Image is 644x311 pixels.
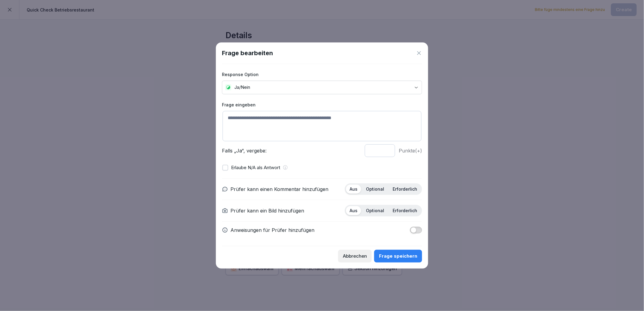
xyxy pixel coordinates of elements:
[393,186,417,192] p: Erforderlich
[374,250,422,263] button: Frage speichern
[230,207,304,214] p: Prüfer kann ein Bild hinzufügen
[399,147,422,154] p: Punkte (+)
[338,250,372,263] button: Abbrechen
[230,186,328,193] p: Prüfer kann einen Kommentar hinzufügen
[222,102,422,108] label: Frage eingeben
[350,186,357,192] p: Aus
[393,208,417,213] p: Erforderlich
[379,253,417,259] div: Frage speichern
[343,253,367,259] div: Abbrechen
[366,208,384,213] p: Optional
[222,71,422,78] label: Response Option
[230,226,314,234] p: Anweisungen für Prüfer hinzufügen
[222,48,273,58] h1: Frage bearbeiten
[350,208,357,213] p: Aus
[231,164,280,171] p: Erlaube N/A als Antwort
[222,147,361,154] p: Falls „Ja“, vergebe:
[366,186,384,192] p: Optional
